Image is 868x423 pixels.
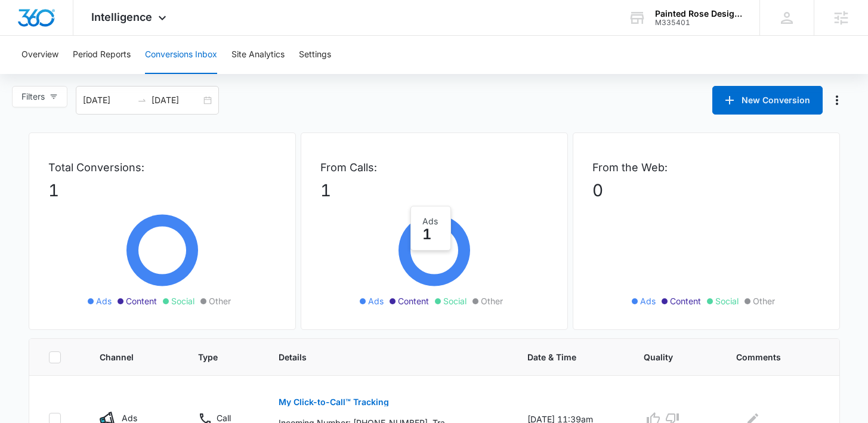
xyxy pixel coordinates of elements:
span: to [137,95,147,105]
button: Period Reports [73,36,131,74]
span: swap-right [137,95,147,105]
span: Type [198,351,233,363]
span: Social [443,295,467,307]
span: Content [670,295,701,307]
p: Total Conversions: [48,159,276,175]
div: account id [655,18,742,27]
button: Conversions Inbox [145,36,217,74]
span: Social [715,295,739,307]
input: End date [152,94,201,107]
span: Social [171,295,194,307]
p: From Calls: [320,159,548,175]
button: New Conversion [712,86,823,115]
span: Other [481,295,503,307]
button: Overview [21,36,58,74]
span: Channel [100,351,152,363]
button: Site Analytics [231,36,285,74]
div: account name [655,9,742,18]
button: Filters [12,86,67,107]
span: Date & Time [527,351,598,363]
span: Comments [736,351,803,363]
p: 0 [592,178,820,203]
span: Filters [21,90,45,103]
span: Ads [368,295,384,307]
button: My Click-to-Call™ Tracking [279,388,389,416]
p: From the Web: [592,159,820,175]
p: 1 [48,178,276,203]
input: Start date [83,94,132,107]
p: My Click-to-Call™ Tracking [279,398,389,406]
span: Other [209,295,231,307]
button: Manage Numbers [827,91,847,110]
span: Quality [644,351,690,363]
span: Ads [96,295,112,307]
span: Ads [640,295,656,307]
span: Details [279,351,481,363]
p: 1 [320,178,548,203]
span: Content [126,295,157,307]
span: Content [398,295,429,307]
span: Other [753,295,775,307]
span: Intelligence [91,11,152,23]
button: Settings [299,36,331,74]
